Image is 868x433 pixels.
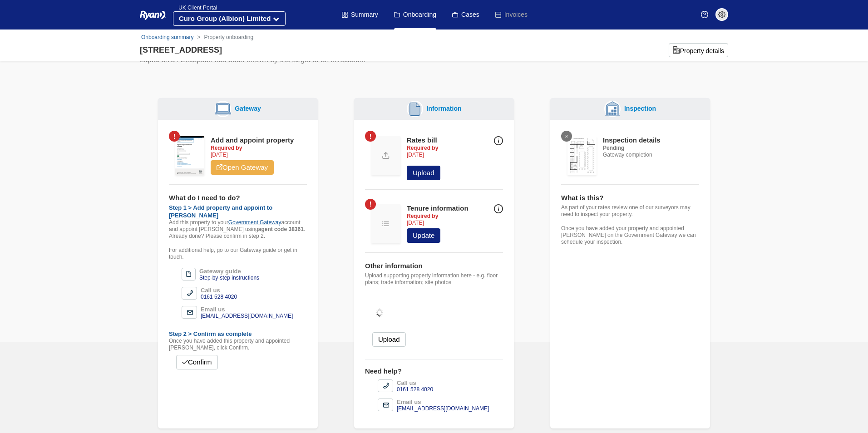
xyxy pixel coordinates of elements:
[169,247,307,261] p: For additional help, go to our Gateway guide or get in touch.
[365,262,503,271] div: Other information
[407,228,440,243] a: Update
[561,204,699,218] p: As part of your rates review one of our surveyors may need to inspect your property.
[211,152,228,158] time: [DATE]
[371,136,400,175] img: Update
[173,11,286,26] button: Curo Group (Albion) Limited
[407,220,424,226] time: [DATE]
[561,225,699,246] p: Once you have added your property and appointed [PERSON_NAME] on the Government Gateway we can sc...
[621,104,656,113] div: Inspection
[407,145,438,151] strong: Required by
[169,330,307,338] div: Step 2 > Confirm as complete
[169,204,307,219] div: Step 1 > Add property and appoint to [PERSON_NAME]
[169,194,307,202] div: What do I need to do?
[231,104,261,113] div: Gateway
[199,268,259,275] div: Gateway guide
[201,313,293,320] div: [EMAIL_ADDRESS][DOMAIN_NAME]
[211,160,274,175] a: Open Gateway
[201,306,293,313] div: Email us
[494,204,503,213] img: Info
[407,152,424,158] time: [DATE]
[371,204,400,243] img: Update
[397,405,489,412] div: [EMAIL_ADDRESS][DOMAIN_NAME]
[407,166,440,180] button: Upload
[365,272,503,286] p: Upload supporting property information here - e.g. floor plans; trade information; site photos
[669,43,728,57] button: Property details
[372,332,406,347] button: Upload
[397,379,433,386] div: Call us
[134,54,734,428] div: Liquid error: Exception has been thrown by the target of an invocation.
[407,136,440,145] div: Rates bill
[199,275,259,281] div: Step-by-step instructions
[193,33,253,41] li: Property onboarding
[397,386,433,393] div: 0161 528 4020
[211,136,294,145] div: Add and appoint property
[141,34,193,40] a: Onboarding summary
[365,293,394,332] img: hold-on.gif
[397,399,489,405] div: Email us
[140,44,222,56] div: [STREET_ADDRESS]
[169,219,307,240] p: Add this property to your account and appoint [PERSON_NAME] using . Already done? Please confirm ...
[701,11,708,18] img: Help
[494,136,503,145] img: Info
[603,136,661,145] div: Inspection details
[258,226,304,232] strong: agent code 38361
[211,145,242,151] strong: Required by
[423,104,462,113] div: Information
[561,194,699,202] div: What is this?
[173,5,217,11] span: UK Client Portal
[603,145,624,151] strong: Pending
[407,204,469,213] div: Tenure information
[718,11,725,18] img: settings
[365,367,503,376] div: Need help?
[603,136,661,158] div: Gateway completion
[179,15,271,22] strong: Curo Group (Albion) Limited
[201,294,237,300] div: 0161 528 4020
[176,355,218,369] button: Confirm
[228,219,281,226] a: Government Gateway
[169,338,307,351] p: Once you have added this property and appointed [PERSON_NAME], click Confirm.
[201,287,237,294] div: Call us
[407,213,438,219] strong: Required by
